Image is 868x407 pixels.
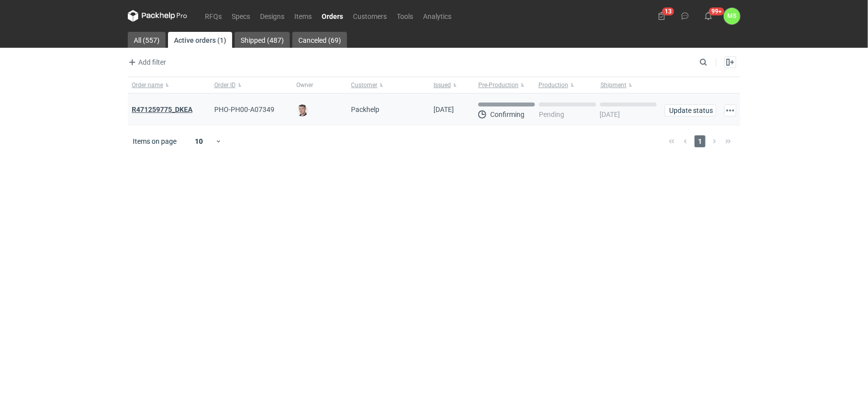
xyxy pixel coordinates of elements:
a: Specs [227,10,255,22]
div: Magdalena Szumiło [724,8,740,24]
a: R471259775_DKEA [132,105,192,113]
svg: Packhelp Pro [128,10,187,22]
img: Maciej Sikora [296,104,308,116]
span: Update status [669,107,712,114]
span: Production [538,81,568,89]
p: Pending [539,110,564,118]
span: Items on page [133,136,176,146]
a: RFQs [200,10,227,22]
button: Production [536,77,599,93]
div: 10 [183,134,215,148]
button: Customer [347,77,430,93]
span: Add filter [126,56,166,68]
a: Canceled (69) [292,32,347,48]
a: Customers [348,10,392,22]
input: Search [697,56,729,68]
button: Pre-Production [474,77,536,93]
span: 1 [694,135,705,147]
span: PHO-PH00-A07349 [214,105,274,113]
button: Add filter [126,56,167,68]
a: Tools [392,10,418,22]
a: Items [289,10,317,22]
span: Customer [351,81,377,89]
button: Update status [665,104,716,116]
span: Order name [132,81,163,89]
button: Actions [724,104,736,116]
button: Shipment [599,77,661,93]
button: 13 [654,8,670,24]
a: All (557) [128,32,166,48]
button: 99+ [700,8,716,24]
span: Issued [434,81,451,89]
span: Owner [296,81,313,89]
a: Shipped (487) [235,32,290,48]
span: Packhelp [351,105,379,113]
button: MS [724,8,740,24]
p: [DATE] [600,110,620,118]
a: Active orders (1) [168,32,232,48]
span: Shipment [601,81,626,89]
button: Issued [430,77,474,93]
button: Order name [128,77,210,93]
a: Orders [317,10,348,22]
a: Designs [255,10,289,22]
button: Order ID [210,77,293,93]
p: Confirming [490,110,524,118]
span: Pre-Production [478,81,519,89]
span: 09/10/2025 [434,105,454,113]
span: Order ID [214,81,236,89]
a: Analytics [418,10,456,22]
